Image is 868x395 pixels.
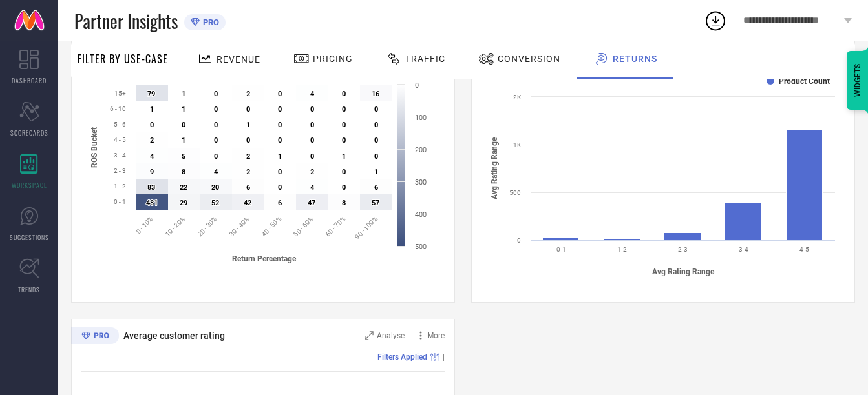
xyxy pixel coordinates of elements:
[517,237,521,244] text: 0
[147,183,155,192] text: 83
[18,285,40,294] span: TRENDS
[260,215,282,238] text: 40 - 50%
[354,215,379,240] text: 90 - 100%
[556,246,566,253] text: 0-1
[443,352,445,361] span: |
[678,246,688,253] text: 2-3
[246,90,250,98] text: 2
[150,105,154,114] text: 1
[415,81,419,90] text: 0
[110,105,126,112] text: 6 - 10
[490,137,499,199] tspan: Avg Rating Range
[123,330,225,341] span: Average customer rating
[310,152,314,161] text: 0
[182,152,185,161] text: 5
[182,136,185,145] text: 1
[10,232,49,242] span: SUGGESTIONS
[146,199,158,207] text: 481
[180,199,187,207] text: 29
[310,90,315,98] text: 4
[739,246,748,253] text: 3-4
[613,54,657,64] span: Returns
[114,121,126,128] text: 5 - 6
[342,152,346,161] text: 1
[150,152,154,161] text: 4
[182,90,185,98] text: 1
[374,105,378,114] text: 0
[182,121,185,129] text: 0
[308,199,315,207] text: 47
[71,327,119,347] div: Premium
[114,136,126,143] text: 4 - 5
[427,331,445,340] span: More
[415,178,427,187] text: 300
[513,141,522,148] text: 1K
[342,90,346,98] text: 0
[374,121,378,129] text: 0
[313,54,353,64] span: Pricing
[342,168,346,176] text: 0
[114,167,126,174] text: 2 - 3
[415,146,427,154] text: 200
[10,128,48,137] span: SCORECARDS
[196,215,218,238] text: 20 - 30%
[246,183,250,192] text: 6
[278,199,282,207] text: 6
[415,210,427,219] text: 400
[114,90,126,97] text: 15+
[217,54,260,65] span: Revenue
[310,105,314,114] text: 0
[278,105,282,114] text: 0
[278,152,282,161] text: 1
[374,152,378,161] text: 0
[214,90,218,98] text: 0
[150,136,154,145] text: 2
[246,105,250,114] text: 0
[372,199,379,207] text: 57
[114,198,126,205] text: 0 - 1
[377,352,427,361] span: Filters Applied
[150,121,154,129] text: 0
[374,136,378,145] text: 0
[374,183,378,192] text: 6
[114,183,126,190] text: 1 - 2
[278,183,282,192] text: 0
[180,183,187,192] text: 22
[200,17,219,27] span: PRO
[292,215,315,238] text: 50 - 60%
[147,90,155,98] text: 79
[310,168,314,176] text: 2
[244,199,251,207] text: 42
[182,168,185,176] text: 8
[342,199,346,207] text: 8
[415,114,427,122] text: 100
[246,168,250,176] text: 2
[278,90,282,98] text: 0
[90,127,99,168] tspan: ROS Bucket
[652,267,715,276] tspan: Avg Rating Range
[799,246,809,253] text: 4-5
[509,189,521,196] text: 500
[211,183,219,192] text: 20
[246,136,250,145] text: 0
[513,94,522,101] text: 2K
[182,105,185,114] text: 1
[342,105,346,114] text: 0
[310,136,314,145] text: 0
[278,121,282,129] text: 0
[246,121,250,129] text: 1
[342,136,346,145] text: 0
[617,246,627,253] text: 1-2
[310,121,314,129] text: 0
[278,168,282,176] text: 0
[134,215,154,234] text: 0 - 10%
[214,121,218,129] text: 0
[278,136,282,145] text: 0
[12,180,47,190] span: WORKSPACE
[228,215,251,238] text: 30 - 40%
[78,51,168,66] span: Filter By Use-Case
[232,254,297,263] tspan: Return Percentage
[214,136,218,145] text: 0
[779,77,830,86] text: Product Count
[374,168,378,176] text: 1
